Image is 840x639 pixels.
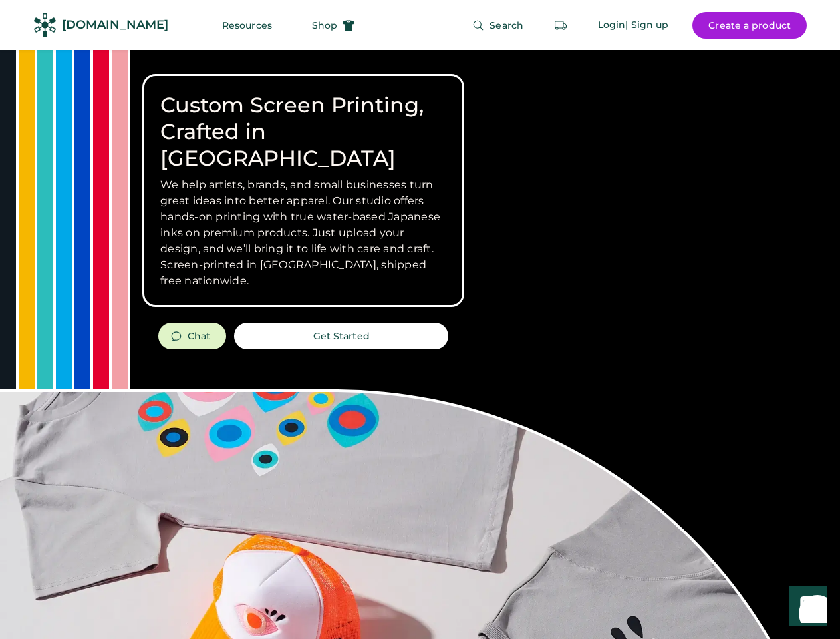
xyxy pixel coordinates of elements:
h3: We help artists, brands, and small businesses turn great ideas into better apparel. Our studio of... [160,177,446,289]
button: Get Started [234,323,448,349]
button: Shop [296,12,370,39]
button: Retrieve an order [547,12,574,39]
button: Search [456,12,539,39]
button: Create a product [692,12,807,39]
button: Resources [206,12,288,39]
span: Search [490,21,523,30]
h1: Custom Screen Printing, Crafted in [GEOGRAPHIC_DATA] [160,92,446,172]
div: Login [598,19,626,32]
button: Chat [158,323,226,349]
div: | Sign up [625,19,668,32]
iframe: Front Chat [777,579,834,636]
img: Rendered Logo - Screens [33,13,57,37]
span: Shop [312,21,337,30]
div: [DOMAIN_NAME] [62,17,168,33]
